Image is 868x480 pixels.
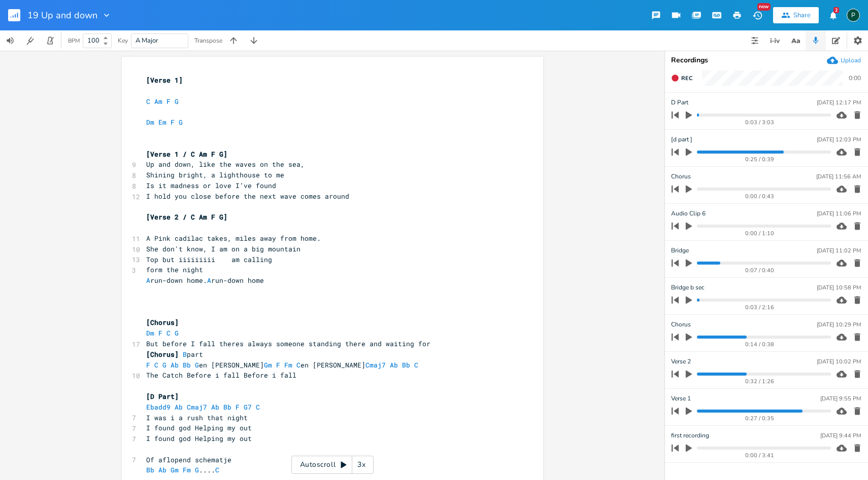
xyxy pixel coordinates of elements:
span: G [179,118,183,127]
span: G [195,360,199,370]
div: New [757,3,771,11]
span: [D Part] [146,392,179,401]
div: 0:00 / 3:41 [689,453,831,458]
span: Gm [171,465,179,474]
span: F [158,328,162,338]
div: [DATE] 9:55 PM [820,396,861,401]
span: I hold you close before the next wave comes around [146,192,349,201]
span: I found god Helping my out [146,434,252,443]
button: New [747,6,767,24]
div: 0:00 / 1:10 [689,231,831,236]
div: [DATE] 11:02 PM [817,248,861,253]
span: F [236,402,240,412]
span: [Verse 2 / C Am F G] [146,212,227,221]
span: .... [146,465,223,474]
div: 0:07 / 0:40 [689,268,831,273]
span: Rec [681,75,692,82]
span: [Chorus] [146,318,179,327]
div: [DATE] 11:56 AM [816,174,861,179]
span: Chorus [671,320,691,329]
button: P [847,4,860,27]
div: 2 [833,7,839,13]
button: Upload [827,55,861,66]
span: Bridge b sec [671,283,705,292]
span: Top but iiiiiiiii am calling [146,255,272,264]
span: Up and down, like the waves on the sea, [146,160,305,169]
span: G7 [244,402,252,412]
span: Bb [402,360,410,370]
span: Chorus [671,172,691,181]
span: She don't know, I am on a big mountain [146,244,301,253]
span: Ab [158,465,166,474]
div: 0:03 / 3:03 [689,120,831,125]
span: 19 Up and down [27,11,97,20]
span: [Verse 1] [146,76,183,85]
span: Cmaj7 [365,360,386,370]
span: Is it madness or love I’ve found [146,181,276,190]
div: 3x [352,456,371,474]
span: G [195,465,199,474]
span: Of aflopend schematje [146,455,231,464]
span: form the night [146,265,203,274]
span: Bridge [671,246,689,255]
div: [DATE] 12:03 PM [817,137,861,142]
div: 0:25 / 0:39 [689,157,831,162]
span: Ebadd9 [146,402,171,412]
div: 0:32 / 1:26 [689,379,831,384]
span: G [162,360,166,370]
span: [Verse 1 / C Am F G] [146,150,227,159]
span: [d part ] [671,135,692,144]
span: F [171,118,175,127]
span: Dm [146,118,154,127]
span: Ab [390,360,398,370]
span: G [175,328,179,338]
span: C [414,360,418,370]
span: Verse 1 [671,394,691,403]
span: G [175,97,179,106]
span: But before I fall theres always someone standing there and waiting for [146,339,430,348]
span: A [146,276,150,285]
div: [DATE] 10:02 PM [817,359,861,364]
span: C [256,402,260,412]
span: C [154,360,158,370]
div: 0:14 / 0:38 [689,342,831,347]
span: A Major [136,36,158,45]
div: [DATE] 12:17 PM [817,100,861,105]
span: Fm [284,360,292,370]
span: part [146,350,203,359]
span: C [146,97,150,106]
span: Fm [183,465,191,474]
div: Transpose [194,38,222,44]
span: D Part [671,98,688,107]
span: Em [158,118,166,127]
span: Ab [211,402,219,412]
span: Bb [146,465,154,474]
span: Am [154,97,162,106]
div: 0:27 / 0:35 [689,416,831,421]
span: I found god Helping my out [146,423,252,432]
span: Ab [171,360,179,370]
span: Ab [175,402,183,412]
div: Key [118,38,128,44]
span: C [296,360,301,370]
button: Share [773,7,819,23]
div: Piepo [847,9,860,22]
div: [DATE] 10:58 PM [817,285,861,290]
span: A [207,276,211,285]
span: F [166,97,171,106]
span: [Chorus] [146,350,179,359]
span: F [146,360,150,370]
button: 2 [823,6,843,24]
span: run-down home. run-down home [146,276,264,285]
span: Audio Clip 6 [671,209,706,218]
button: Rec [667,70,696,86]
div: 0:00 / 0:43 [689,194,831,199]
span: I was i a rush that night [146,413,248,422]
span: Cmaj7 [187,402,207,412]
span: A Pink cadilac takes, miles away from home. [146,234,321,243]
span: Gm [264,360,272,370]
div: 0:00 [849,75,861,81]
div: BPM [68,38,80,44]
span: Bb [223,402,231,412]
span: B [183,350,187,359]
